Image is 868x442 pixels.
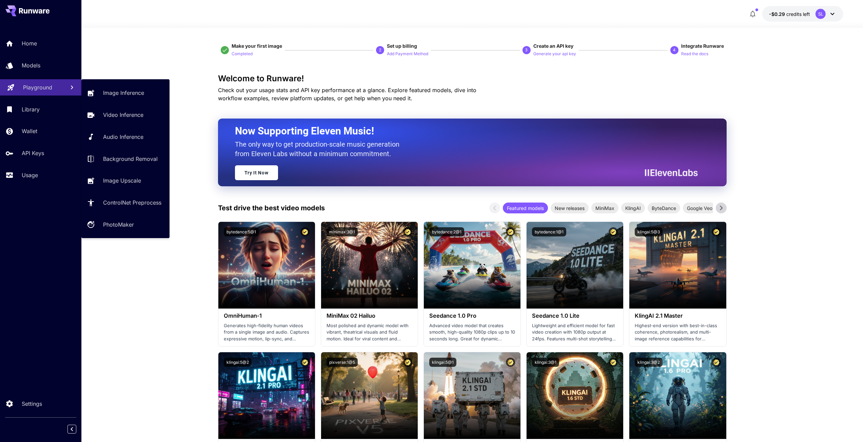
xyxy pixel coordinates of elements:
button: Certified Model – Vetted for best performance and includes a commercial license. [712,358,721,367]
p: Audio Inference [103,133,143,141]
h2: Now Supporting Eleven Music! [235,125,693,138]
span: Integrate Runware [681,43,724,49]
button: Certified Model – Vetted for best performance and includes a commercial license. [300,227,310,236]
p: Add Payment Method [387,51,428,57]
h3: OmniHuman‑1 [224,313,310,319]
a: Image Upscale [81,172,170,189]
button: bytedance:5@1 [224,227,259,236]
div: SL [815,9,826,19]
img: alt [629,222,726,309]
p: Image Inference [103,89,144,97]
h3: KlingAI 2.1 Master [635,313,721,319]
button: Certified Model – Vetted for best performance and includes a commercial license. [403,358,412,367]
p: Most polished and dynamic model with vibrant, theatrical visuals and fluid motion. Ideal for vira... [327,322,412,342]
h3: Seedance 1.0 Pro [429,313,515,319]
button: bytedance:2@1 [429,227,464,236]
img: alt [218,352,315,439]
img: alt [629,352,726,439]
a: Image Inference [81,85,170,101]
p: Background Removal [103,155,158,163]
p: Generate your api key [533,51,576,57]
span: Check out your usage stats and API key performance at a glance. Explore featured models, dive int... [218,87,476,102]
span: MiniMax [591,205,618,212]
p: Completed [232,51,253,57]
p: Models [22,61,40,69]
button: Certified Model – Vetted for best performance and includes a commercial license. [300,358,310,367]
button: Certified Model – Vetted for best performance and includes a commercial license. [403,227,412,236]
h3: Welcome to Runware! [218,74,727,83]
p: Usage [22,171,38,179]
button: Certified Model – Vetted for best performance and includes a commercial license. [506,358,515,367]
span: Create an API key [533,43,573,49]
img: alt [321,352,418,439]
p: ControlNet Preprocess [103,198,161,207]
span: New releases [551,205,589,212]
p: 4 [673,47,675,53]
button: klingai:3@1 [532,358,559,367]
img: alt [424,222,520,309]
p: Advanced video model that creates smooth, high-quality 1080p clips up to 10 seconds long. Great f... [429,322,515,342]
p: Video Inference [103,111,143,119]
h3: Seedance 1.0 Lite [532,313,618,319]
button: Certified Model – Vetted for best performance and includes a commercial license. [712,227,721,236]
img: alt [527,222,623,309]
p: Lightweight and efficient model for fast video creation with 1080p output at 24fps. Features mult... [532,322,618,342]
span: credits left [786,11,810,17]
p: 3 [525,47,528,53]
img: alt [424,352,520,439]
p: 2 [379,47,381,53]
span: Make your first image [232,43,282,49]
button: minimax:3@1 [327,227,358,236]
button: Collapse sidebar [67,425,76,434]
a: Try It Now [235,165,278,180]
p: Library [22,105,40,113]
h3: MiniMax 02 Hailuo [327,313,412,319]
p: Image Upscale [103,176,141,185]
p: API Keys [22,149,44,157]
button: Certified Model – Vetted for best performance and includes a commercial license. [609,227,618,236]
button: Certified Model – Vetted for best performance and includes a commercial license. [506,227,515,236]
p: PhotoMaker [103,220,134,229]
button: Certified Model – Vetted for best performance and includes a commercial license. [609,358,618,367]
a: ControlNet Preprocess [81,194,170,211]
img: alt [218,222,315,309]
button: klingai:5@3 [635,227,663,236]
a: Audio Inference [81,129,170,145]
p: The only way to get production-scale music generation from Eleven Labs without a minimum commitment. [235,140,405,159]
p: Playground [23,83,52,91]
span: ByteDance [648,205,680,212]
img: alt [527,352,623,439]
p: Read the docs [681,51,708,57]
button: bytedance:1@1 [532,227,566,236]
p: Home [22,39,37,47]
p: Generates high-fidelity human videos from a single image and audio. Captures expressive motion, l... [224,322,310,342]
span: KlingAI [621,205,645,212]
a: Background Removal [81,150,170,167]
a: PhotoMaker [81,216,170,233]
span: -$0.29 [769,11,786,17]
span: Set up billing [387,43,417,49]
button: klingai:5@2 [224,358,252,367]
iframe: Chat Widget [834,409,868,442]
p: Highest-end version with best-in-class coherence, photorealism, and multi-image reference capabil... [635,322,721,342]
button: klingai:5@1 [429,358,456,367]
img: alt [321,222,418,309]
button: -$0.293 [762,6,843,22]
span: Featured models [503,205,548,212]
div: -$0.293 [769,10,810,18]
span: Google Veo [683,205,716,212]
p: Settings [22,400,42,408]
p: Wallet [22,127,37,135]
button: klingai:3@2 [635,358,663,367]
a: Video Inference [81,107,170,123]
p: Test drive the best video models [218,203,325,213]
div: Collapse sidebar [73,423,81,435]
button: pixverse:1@5 [327,358,358,367]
